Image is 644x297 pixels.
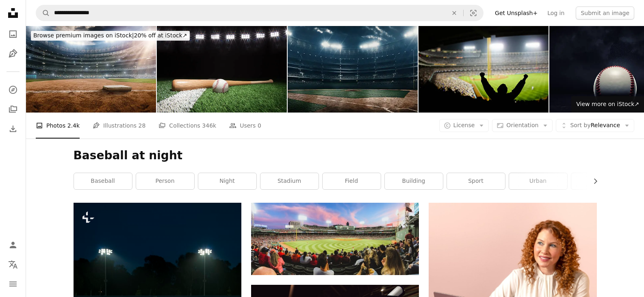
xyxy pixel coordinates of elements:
a: building [385,173,443,189]
span: Relevance [570,121,620,130]
a: field [323,173,381,189]
a: View more on iStock↗ [571,96,644,113]
a: Browse premium images on iStock|20% off at iStock↗ [26,26,195,46]
form: Find visuals sitewide [36,5,484,21]
span: 346k [202,121,216,130]
a: person [136,173,194,189]
button: Language [5,256,21,273]
a: Collections 346k [158,113,216,139]
span: View more on iStock ↗ [576,101,639,107]
a: sport [447,173,505,189]
a: Illustrations [5,46,21,62]
span: Browse premium images on iStock | [33,32,134,39]
a: Log in [542,7,569,20]
a: baseball [74,173,132,189]
a: stadium [260,173,319,189]
img: Baseball and bat at night under stadium lights [157,26,287,113]
a: Photos [5,26,21,42]
a: Explore [5,82,21,98]
a: Log in / Sign up [5,237,21,253]
button: Visual search [464,5,483,21]
a: urban [509,173,567,189]
a: Download History [5,121,21,137]
button: License [439,119,489,132]
img: Baseball Excitement [418,26,549,113]
a: Illustrations 28 [93,113,145,139]
a: people watching baseball game [251,235,419,243]
img: people watching baseball game [251,203,419,275]
a: Collections [5,101,21,117]
a: Users 0 [229,113,261,139]
a: night [198,173,256,189]
button: Orientation [492,119,553,132]
button: Menu [5,276,21,292]
a: Get Unsplash+ [490,7,542,20]
button: Submit an image [576,7,634,20]
img: Baseball stadium [26,26,156,113]
span: 0 [258,121,261,130]
span: 28 [139,121,146,130]
span: License [453,122,475,128]
span: 20% off at iStock ↗ [33,32,187,39]
a: outdoor [571,173,629,189]
button: Clear [445,5,463,21]
button: Sort byRelevance [556,119,634,132]
img: Baseball stadium [288,26,418,113]
span: Orientation [506,122,538,128]
button: Search Unsplash [36,5,50,21]
h1: Baseball at night [74,148,597,163]
button: scroll list to the right [588,173,597,189]
span: Sort by [570,122,590,128]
